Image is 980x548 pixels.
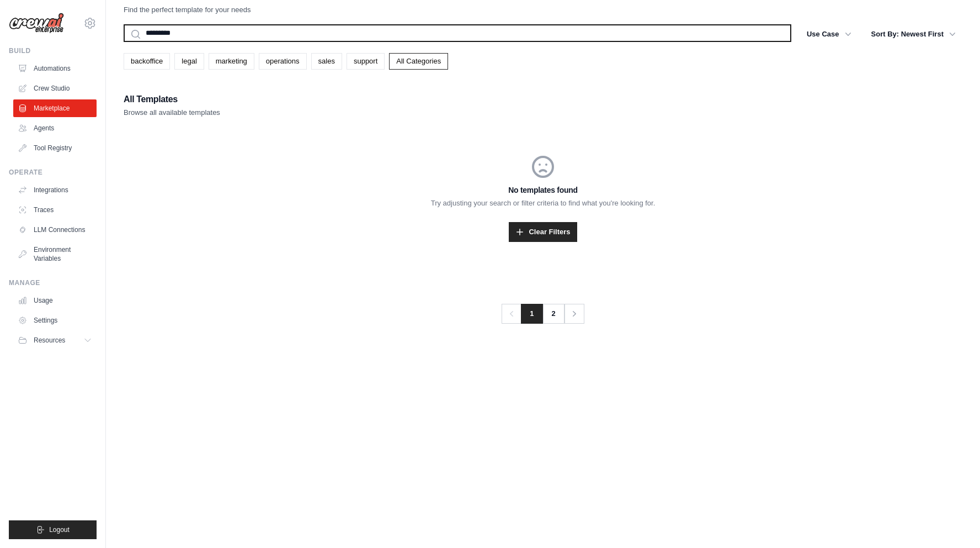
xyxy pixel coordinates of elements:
[502,304,584,324] nav: Pagination
[124,92,220,107] h2: All Templates
[13,181,97,199] a: Integrations
[13,292,97,309] a: Usage
[13,312,97,329] a: Settings
[124,107,220,118] p: Browse all available templates
[13,139,97,157] a: Tool Registry
[124,4,251,15] p: Find the perfect template for your needs
[124,198,962,209] p: Try adjusting your search or filter criteria to find what you're looking for.
[9,13,64,34] img: Logo
[509,222,577,242] a: Clear Filters
[13,201,97,219] a: Traces
[9,520,97,539] button: Logout
[9,168,97,177] div: Operate
[209,53,254,70] a: marketing
[13,99,97,117] a: Marketplace
[542,304,564,324] a: 2
[174,53,204,70] a: legal
[13,80,97,97] a: Crew Studio
[9,278,97,287] div: Manage
[347,53,385,70] a: support
[259,53,307,70] a: operations
[9,46,97,55] div: Build
[124,185,962,196] h3: No templates found
[865,24,962,44] button: Sort By: Newest First
[13,221,97,239] a: LLM Connections
[311,53,342,70] a: sales
[800,24,858,44] button: Use Case
[13,119,97,137] a: Agents
[49,525,70,534] span: Logout
[13,331,97,349] button: Resources
[521,304,542,324] span: 1
[34,336,65,345] span: Resources
[389,53,448,70] a: All Categories
[13,60,97,77] a: Automations
[124,53,170,70] a: backoffice
[13,241,97,267] a: Environment Variables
